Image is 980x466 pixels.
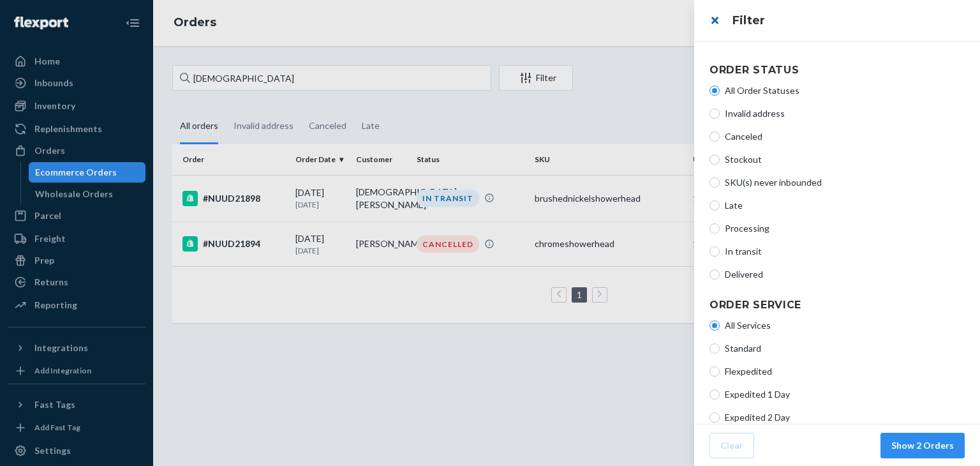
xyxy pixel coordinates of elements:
[725,130,965,143] span: Canceled
[709,154,720,165] input: Stockout
[725,411,965,424] span: Expedited 2 Day
[709,246,720,257] input: In transit
[725,245,965,258] span: In transit
[709,269,720,280] input: Delivered
[725,388,965,401] span: Expedited 1 Day
[725,153,965,166] span: Stockout
[725,342,965,355] span: Standard
[709,343,720,354] input: Standard
[725,365,965,378] span: Flexpedited
[725,176,965,189] span: SKU(s) never inbounded
[709,366,720,377] input: Flexpedited
[709,109,720,119] input: Invalid address
[709,200,720,211] input: Late
[709,63,965,78] h4: Order Status
[725,222,965,235] span: Processing
[709,132,720,142] input: Canceled
[709,223,720,234] input: Processing
[709,389,720,400] input: Expedited 1 Day
[732,12,965,29] h3: Filter
[709,297,965,313] h4: Order Service
[725,268,965,281] span: Delivered
[709,433,754,458] button: Clear
[725,199,965,212] span: Late
[709,177,720,188] input: SKU(s) never inbounded
[709,320,720,331] input: All Services
[880,433,965,458] button: Show 2 Orders
[702,8,727,33] button: close
[709,412,720,423] input: Expedited 2 Day
[725,319,965,332] span: All Services
[709,86,720,96] input: All Order Statuses
[725,84,965,97] span: All Order Statuses
[725,107,965,120] span: Invalid address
